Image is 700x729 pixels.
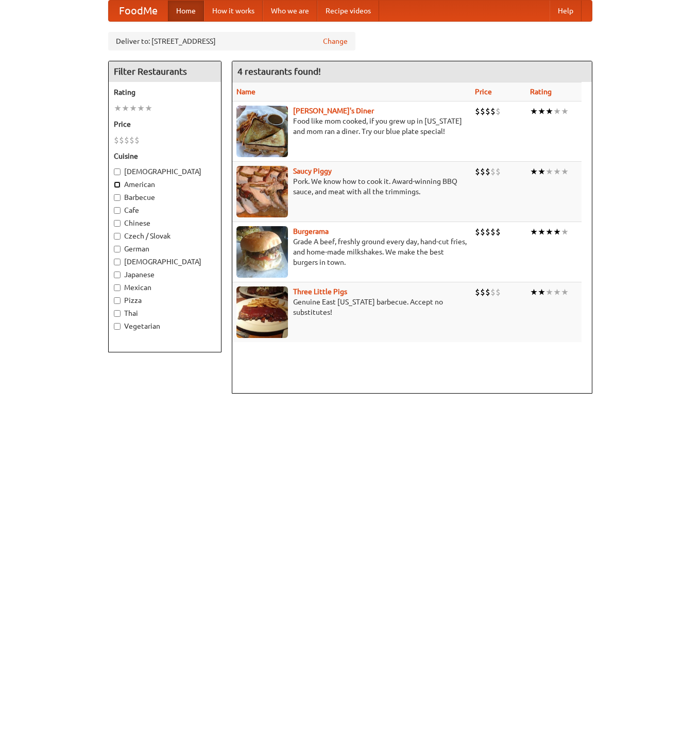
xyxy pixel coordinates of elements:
[109,61,221,82] h4: Filter Restaurants
[475,166,480,177] li: $
[236,166,288,217] img: saucy.jpg
[490,226,496,238] li: $
[114,308,216,318] label: Thai
[236,116,467,137] p: Food like mom cooked, if you grew up in [US_STATE] and mom ran a diner. Try our blue plate special!
[114,231,216,241] label: Czech / Slovak
[114,323,121,330] input: Vegetarian
[317,1,379,21] a: Recipe videos
[236,297,467,317] p: Genuine East [US_STATE] barbecue. Accept no substitutes!
[114,207,121,214] input: Cafe
[114,259,121,265] input: [DEMOGRAPHIC_DATA]
[129,134,134,146] li: $
[114,233,121,240] input: Czech / Slovak
[538,286,545,298] li: ★
[114,321,216,331] label: Vegetarian
[114,119,216,129] h5: Price
[236,176,467,197] p: Pork. We know how to cook it. Award-winning BBQ sauce, and meat with all the trimmings.
[545,226,553,238] li: ★
[114,220,121,227] input: Chinese
[553,226,561,238] li: ★
[530,166,538,177] li: ★
[114,246,121,252] input: German
[561,226,569,238] li: ★
[114,192,216,202] label: Barbecue
[114,310,121,317] input: Thai
[114,269,216,280] label: Japanese
[561,166,569,177] li: ★
[114,103,122,114] li: ★
[293,287,347,296] a: Three Little Pigs
[496,226,501,238] li: $
[561,286,569,298] li: ★
[553,106,561,117] li: ★
[129,103,137,114] li: ★
[114,282,216,293] label: Mexican
[530,106,538,117] li: ★
[530,226,538,238] li: ★
[236,236,467,267] p: Grade A beef, freshly ground every day, hand-cut fries, and home-made milkshakes. We make the bes...
[293,227,329,235] a: Burgerama
[168,1,204,21] a: Home
[475,106,480,117] li: $
[545,166,553,177] li: ★
[114,134,119,146] li: $
[538,166,545,177] li: ★
[109,1,168,21] a: FoodMe
[475,286,480,298] li: $
[237,66,321,76] ng-pluralize: 4 restaurants found!
[480,286,485,298] li: $
[114,168,121,175] input: [DEMOGRAPHIC_DATA]
[530,286,538,298] li: ★
[545,106,553,117] li: ★
[485,166,490,177] li: $
[114,218,216,228] label: Chinese
[137,103,145,114] li: ★
[114,205,216,215] label: Cafe
[496,106,501,117] li: $
[475,88,492,96] a: Price
[114,179,216,190] label: American
[485,106,490,117] li: $
[114,244,216,254] label: German
[114,272,121,278] input: Japanese
[496,286,501,298] li: $
[475,226,480,238] li: $
[490,106,496,117] li: $
[538,226,545,238] li: ★
[236,286,288,338] img: littlepigs.jpg
[550,1,582,21] a: Help
[530,88,552,96] a: Rating
[480,166,485,177] li: $
[485,226,490,238] li: $
[204,1,263,21] a: How it works
[485,286,490,298] li: $
[114,194,121,201] input: Barbecue
[545,286,553,298] li: ★
[293,167,332,175] a: Saucy Piggy
[114,166,216,177] label: [DEMOGRAPHIC_DATA]
[114,87,216,97] h5: Rating
[124,134,129,146] li: $
[480,106,485,117] li: $
[561,106,569,117] li: ★
[108,32,355,50] div: Deliver to: [STREET_ADDRESS]
[496,166,501,177] li: $
[114,284,121,291] input: Mexican
[293,107,374,115] a: [PERSON_NAME]'s Diner
[114,181,121,188] input: American
[114,297,121,304] input: Pizza
[145,103,152,114] li: ★
[263,1,317,21] a: Who we are
[553,286,561,298] li: ★
[480,226,485,238] li: $
[134,134,140,146] li: $
[490,286,496,298] li: $
[236,88,255,96] a: Name
[114,295,216,306] label: Pizza
[114,151,216,161] h5: Cuisine
[122,103,129,114] li: ★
